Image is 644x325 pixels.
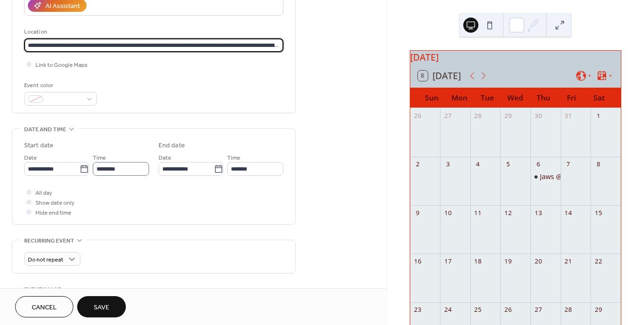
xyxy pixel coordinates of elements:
[474,88,502,108] div: Tue
[530,172,561,181] div: Jaws @ 50 with Wendy Benchley
[594,111,603,120] div: 1
[557,88,585,108] div: Fri
[35,208,71,218] span: Hide end time
[504,257,512,266] div: 19
[443,208,452,217] div: 10
[93,153,106,163] span: Time
[564,160,573,169] div: 7
[414,257,422,266] div: 16
[564,208,573,217] div: 14
[594,160,603,169] div: 8
[540,172,643,181] div: Jaws @ 50 with [PERSON_NAME]
[504,306,512,314] div: 26
[564,306,573,314] div: 28
[534,306,542,314] div: 27
[504,208,512,217] div: 12
[534,160,542,169] div: 6
[24,141,53,151] div: Start date
[24,153,37,163] span: Date
[564,111,573,120] div: 31
[415,68,465,83] button: 8[DATE]
[529,88,557,108] div: Thu
[15,296,73,317] button: Cancel
[24,27,282,37] div: Location
[474,160,482,169] div: 4
[77,296,126,317] button: Save
[504,160,512,169] div: 5
[474,208,482,217] div: 11
[35,188,52,198] span: All day
[24,236,74,246] span: Recurring event
[414,160,422,169] div: 2
[594,208,603,217] div: 15
[32,303,57,313] span: Cancel
[504,111,512,120] div: 29
[159,153,171,163] span: Date
[446,88,474,108] div: Mon
[410,51,621,64] div: [DATE]
[35,198,74,208] span: Show date only
[443,257,452,266] div: 17
[227,153,240,163] span: Time
[594,306,603,314] div: 29
[443,111,452,120] div: 27
[594,257,603,266] div: 22
[474,257,482,266] div: 18
[94,303,109,313] span: Save
[418,88,446,108] div: Sun
[28,254,63,265] span: Do not repeat
[414,208,422,217] div: 9
[443,160,452,169] div: 3
[534,208,542,217] div: 13
[24,125,66,135] span: Date and time
[443,306,452,314] div: 24
[474,306,482,314] div: 25
[534,257,542,266] div: 20
[585,88,613,108] div: Sat
[534,111,542,120] div: 30
[414,111,422,120] div: 26
[24,81,95,90] div: Event color
[35,60,88,70] span: Link to Google Maps
[474,111,482,120] div: 28
[159,141,185,151] div: End date
[24,285,61,295] span: Event image
[414,306,422,314] div: 23
[502,88,529,108] div: Wed
[564,257,573,266] div: 21
[45,1,80,11] div: AI Assistant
